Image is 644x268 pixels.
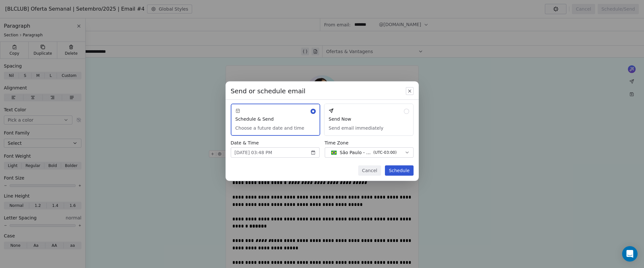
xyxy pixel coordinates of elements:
[373,150,397,155] span: ( UTC-03:00 )
[231,87,306,96] span: Send or schedule email
[325,147,414,158] button: São Paulo - BRT(UTC-03:00)
[231,147,320,158] button: [DATE] 03:48 PM
[340,149,371,156] span: São Paulo - BRT
[325,140,414,146] span: Time Zone
[231,140,320,146] span: Date & Time
[358,165,381,176] button: Cancel
[235,149,272,156] span: [DATE] 03:48 PM
[385,165,413,176] button: Schedule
